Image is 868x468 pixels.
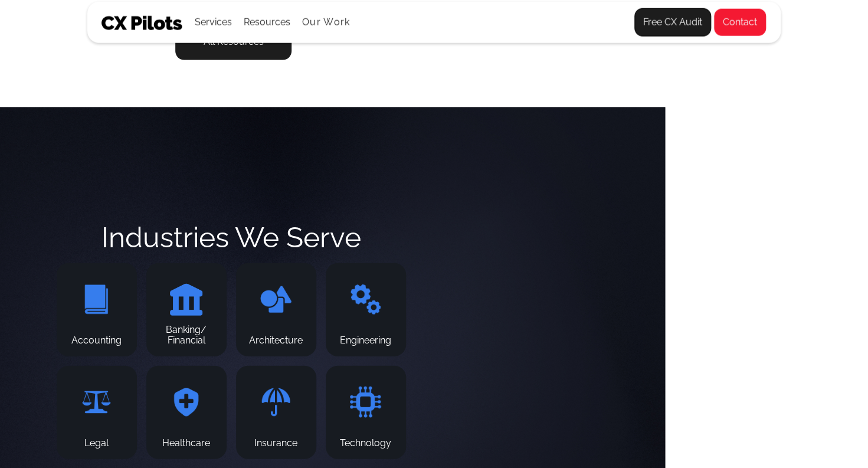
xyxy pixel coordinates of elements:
div: Services [195,14,232,31]
a: Contact [713,8,767,37]
a: Free CX Audit [634,8,711,37]
div: Resources [244,14,290,31]
div: Services [195,2,232,42]
div: Legal [84,438,109,449]
h2: Industries We Serve [101,221,361,254]
div: Engineering [340,335,391,346]
div: Architecture [249,335,303,346]
div: Resources [244,2,290,42]
a: Our Work [302,17,350,28]
div: Accounting [71,335,122,346]
div: Healthcare [162,438,210,449]
div: Technology [340,438,391,449]
div: Banking/ Financial [157,325,216,346]
div: Insurance [254,438,297,449]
